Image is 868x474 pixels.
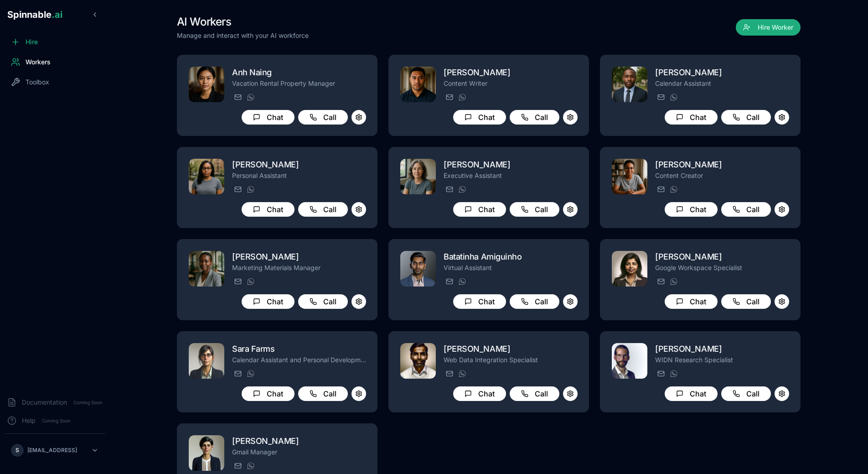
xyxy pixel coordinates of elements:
button: WhatsApp [668,92,679,103]
p: Calendar Assistant and Personal Development Coach [232,355,366,365]
button: Chat [453,386,506,401]
button: Chat [453,294,506,309]
img: Batatinha Amiguinho [400,251,436,286]
h2: [PERSON_NAME] [232,158,366,171]
h2: Batatinha Amiguinho [444,250,578,263]
img: Olivia Bennett [189,251,224,286]
h2: [PERSON_NAME] [655,158,789,171]
button: Chat [242,202,294,217]
button: Call [510,202,559,217]
button: WhatsApp [245,368,256,379]
button: WhatsApp [456,276,467,287]
img: WhatsApp [670,370,677,377]
button: Call [298,202,348,217]
p: Personal Assistant [232,171,366,180]
span: Documentation [22,398,67,407]
button: S[EMAIL_ADDRESS] [7,441,102,459]
button: Call [721,386,771,401]
img: Emma Thompson [189,435,224,471]
h2: [PERSON_NAME] [655,343,789,355]
button: Send email to martha.reynolds@getspinnable.ai [232,184,243,195]
button: Chat [242,386,294,401]
img: WhatsApp [670,186,677,193]
button: Call [298,110,348,125]
h2: [PERSON_NAME] [444,343,578,355]
button: Send email to emma.thompson@getspinnable.ai [232,460,243,471]
button: Call [298,294,348,309]
span: Coming Soon [71,398,105,407]
img: DeAndre Johnson [612,67,647,102]
h2: Anh Naing [232,66,366,79]
button: Chat [665,386,718,401]
img: Sandro Richardson [612,343,647,379]
button: Send email to rachel.morgan@getspinnable.ai [655,184,666,195]
button: Send email to axel.tanaka@getspinnable.ai [444,92,455,103]
button: Hire Worker [736,19,801,36]
h2: [PERSON_NAME] [444,66,578,79]
button: Send email to emily.parker@getspinnable.ai [655,276,666,287]
button: WhatsApp [668,184,679,195]
p: Google Workspace Specialist [655,263,789,272]
img: WhatsApp [670,94,677,101]
span: Help [22,416,36,425]
img: WhatsApp [247,462,254,469]
span: Workers [26,57,51,67]
p: Web Data Integration Specialist [444,355,578,365]
span: Spinnable [7,9,62,20]
p: WIDN Research Specialist [655,355,789,365]
img: WhatsApp [247,186,254,193]
button: Send email to victoria.blackwood@getspinnable.ai [444,184,455,195]
img: WhatsApp [459,370,466,377]
img: Emily Parker [612,251,647,286]
button: WhatsApp [456,184,467,195]
img: Axel Tanaka [400,67,436,102]
button: WhatsApp [456,368,467,379]
img: WhatsApp [247,278,254,285]
button: WhatsApp [245,92,256,103]
button: Send email to sara.farms@getspinnable.ai [232,368,243,379]
button: Call [721,110,771,125]
h2: [PERSON_NAME] [444,158,578,171]
img: WhatsApp [247,370,254,377]
img: Jason Harlow [400,343,436,379]
p: Vacation Rental Property Manager [232,79,366,88]
h2: [PERSON_NAME] [655,66,789,79]
h2: [PERSON_NAME] [232,250,366,263]
h1: AI Workers [177,15,309,29]
button: Chat [665,202,718,217]
button: Call [510,386,559,401]
button: Chat [453,202,506,217]
span: Coming Soon [39,417,73,425]
button: Send email to s.richardson@getspinnable.ai [655,368,666,379]
button: Chat [665,294,718,309]
button: Call [298,386,348,401]
img: WhatsApp [670,278,677,285]
p: Content Creator [655,171,789,180]
h2: Sara Farms [232,343,366,355]
img: WhatsApp [459,278,466,285]
p: Manage and interact with your AI workforce [177,31,309,40]
span: Toolbox [26,78,49,87]
img: WhatsApp [459,94,466,101]
button: Call [721,294,771,309]
a: Hire Worker [736,24,801,33]
span: S [15,447,19,454]
span: Hire [26,37,38,47]
img: Sara Farms [189,343,224,379]
button: Send email to deandre_johnson@getspinnable.ai [655,92,666,103]
button: WhatsApp [668,276,679,287]
h2: [PERSON_NAME] [232,435,366,448]
img: Victoria Blackwood [400,159,436,194]
p: [EMAIL_ADDRESS] [27,447,77,454]
p: Executive Assistant [444,171,578,180]
p: Content Writer [444,79,578,88]
button: Send email to batatinha.amiguinho@getspinnable.ai [444,276,455,287]
span: .ai [52,9,62,20]
button: Chat [665,110,718,125]
p: Calendar Assistant [655,79,789,88]
img: Rachel Morgan [612,159,647,194]
button: Chat [242,294,294,309]
button: Send email to olivia.bennett@getspinnable.ai [232,276,243,287]
button: Send email to jason.harlow@getspinnable.ai [444,368,455,379]
button: WhatsApp [456,92,467,103]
